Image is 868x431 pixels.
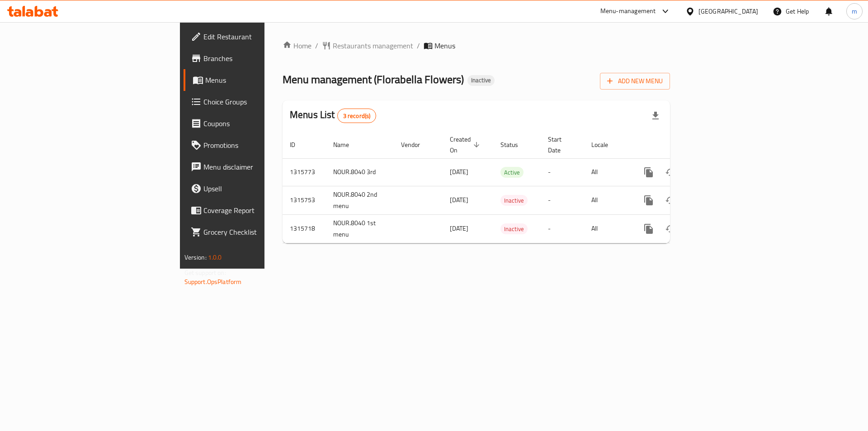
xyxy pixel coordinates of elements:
[417,40,420,51] li: /
[450,134,482,156] span: Created On
[450,166,468,178] span: [DATE]
[333,40,413,51] span: Restaurants management
[541,186,584,214] td: -
[638,189,660,211] button: more
[467,75,495,86] div: Inactive
[600,73,670,90] button: Add New Menu
[660,161,681,183] button: Change Status
[541,214,584,243] td: -
[638,218,660,240] button: more
[541,158,584,186] td: -
[631,131,732,159] th: Actions
[205,75,318,85] span: Menus
[184,91,325,113] a: Choice Groups
[184,26,325,47] a: Edit Restaurant
[467,76,495,84] span: Inactive
[184,199,325,221] a: Coverage Report
[607,76,663,87] span: Add New Menu
[184,276,242,288] a: Support.OpsPlatform
[326,214,394,243] td: NOUR.8040 1st menu
[184,47,325,69] a: Branches
[203,161,318,172] span: Menu disclaimer
[290,108,376,123] h2: Menus List
[584,214,631,243] td: All
[500,195,528,206] span: Inactive
[584,158,631,186] td: All
[203,183,318,194] span: Upsell
[591,139,620,150] span: Locale
[500,139,530,150] span: Status
[500,167,524,178] span: Active
[337,109,377,123] div: Total records count
[203,96,318,107] span: Choice Groups
[184,156,325,178] a: Menu disclaimer
[184,134,325,156] a: Promotions
[434,40,455,51] span: Menus
[283,131,732,243] table: enhanced table
[184,251,207,263] span: Version:
[852,6,857,16] span: m
[203,53,318,64] span: Branches
[698,6,758,16] div: [GEOGRAPHIC_DATA]
[548,134,573,156] span: Start Date
[500,223,528,234] div: Inactive
[450,194,468,206] span: [DATE]
[184,113,325,134] a: Coupons
[184,178,325,199] a: Upsell
[322,40,413,51] a: Restaurants management
[645,105,666,127] div: Export file
[660,189,681,211] button: Change Status
[203,227,318,237] span: Grocery Checklist
[326,158,394,186] td: NOUR.8040 3rd
[208,251,222,263] span: 1.0.0
[283,69,464,90] span: Menu management ( Florabella Flowers )
[500,224,528,234] span: Inactive
[203,205,318,216] span: Coverage Report
[184,69,325,91] a: Menus
[660,218,681,240] button: Change Status
[450,223,468,234] span: [DATE]
[184,267,226,279] span: Get support on:
[638,161,660,183] button: more
[401,139,432,150] span: Vendor
[203,118,318,129] span: Coupons
[283,40,670,51] nav: breadcrumb
[203,31,318,42] span: Edit Restaurant
[600,6,656,17] div: Menu-management
[333,139,361,150] span: Name
[338,112,376,120] span: 3 record(s)
[203,140,318,151] span: Promotions
[184,221,325,243] a: Grocery Checklist
[326,186,394,214] td: NOUR.8040 2nd menu
[290,139,307,150] span: ID
[584,186,631,214] td: All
